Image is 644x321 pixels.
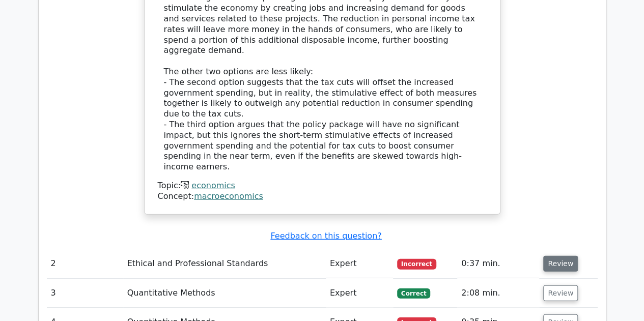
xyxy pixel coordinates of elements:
[397,259,436,269] span: Incorrect
[123,279,326,308] td: Quantitative Methods
[543,256,578,272] button: Review
[158,181,487,191] div: Topic:
[397,288,430,299] span: Correct
[457,249,539,278] td: 0:37 min.
[47,249,123,278] td: 2
[47,279,123,308] td: 3
[191,181,235,190] a: economics
[194,191,263,201] a: macroeconomics
[326,279,393,308] td: Expert
[326,249,393,278] td: Expert
[158,191,487,202] div: Concept:
[270,231,381,241] a: Feedback on this question?
[457,279,539,308] td: 2:08 min.
[543,285,578,301] button: Review
[123,249,326,278] td: Ethical and Professional Standards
